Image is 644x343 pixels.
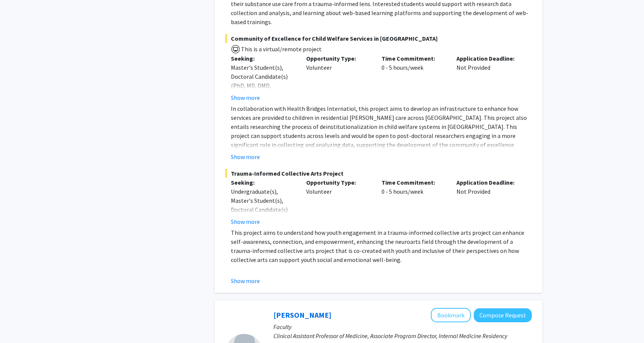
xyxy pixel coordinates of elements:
div: Not Provided [451,54,526,102]
p: Seeking: [231,54,295,63]
p: Opportunity Type: [306,54,370,63]
span: This is a virtual/remote project [240,45,322,53]
iframe: Chat [6,309,32,337]
p: Time Commitment: [382,54,446,63]
p: Application Deadline: [456,178,520,187]
div: 0 - 5 hours/week [376,178,451,226]
button: Show more [231,152,260,161]
div: Not Provided [451,178,526,226]
button: Compose Request to Timothy Kuchera [474,308,532,322]
p: Seeking: [231,178,295,187]
p: Opportunity Type: [306,178,370,187]
div: Undergraduate(s), Master's Student(s), Doctoral Candidate(s) (PhD, MD, DMD, PharmD, etc.), Postdo... [231,187,295,277]
span: Trauma-Informed Collective Arts Project [225,169,532,178]
button: Add Timothy Kuchera to Bookmarks [431,308,471,322]
a: [PERSON_NAME] [273,310,331,320]
button: Show more [231,93,260,102]
p: Application Deadline: [456,54,520,63]
div: 0 - 5 hours/week [376,54,451,102]
p: In collaboration with Health Bridges Internatiol, this project aims to develop an infrastructure ... [231,104,532,167]
p: This project aims to understand how youth engagement in a trauma-informed collective arts project... [231,228,532,264]
p: Faculty [273,322,532,331]
p: Clinical Assistant Professor of Medicine, Associate Program Director, Internal Medicine Residency [273,331,532,340]
span: Community of Excellence for Child Welfare Services in [GEOGRAPHIC_DATA] [225,34,532,43]
button: Show more [231,217,260,226]
button: Show more [231,276,260,285]
div: Master's Student(s), Doctoral Candidate(s) (PhD, MD, DMD, PharmD, etc.), Postdoctoral Researcher(... [231,63,295,126]
p: Time Commitment: [382,178,446,187]
div: Volunteer [301,54,376,102]
div: Volunteer [301,178,376,226]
